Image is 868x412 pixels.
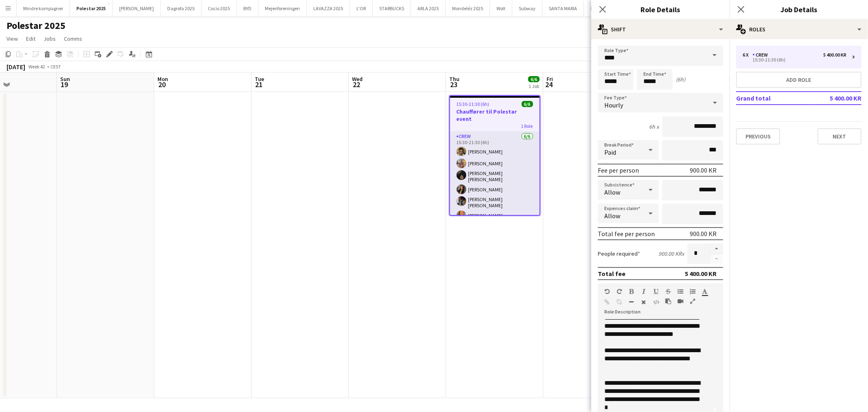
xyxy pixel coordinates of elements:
[736,92,810,105] td: Grand total
[629,299,634,305] button: Horizontal Line
[351,80,363,89] span: 22
[685,270,717,278] div: 5 400.00 KR
[818,128,861,145] button: Next
[40,33,59,44] a: Jobs
[490,0,512,16] button: Wolt
[522,101,533,107] span: 6/6
[678,298,683,305] button: Insert video
[823,52,846,58] div: 5 400.00 KR
[449,75,459,83] span: Thu
[676,76,685,83] div: (6h)
[604,212,620,220] span: Allow
[591,4,730,15] h3: Role Details
[521,123,533,129] span: 1 Role
[27,64,47,70] span: Week 42
[658,250,684,257] div: 900.00 KR x
[255,75,264,83] span: Tue
[598,166,639,174] div: Fee per person
[653,288,659,295] button: Underline
[752,52,771,58] div: Crew
[547,75,553,83] span: Fri
[3,33,21,44] a: View
[665,288,671,295] button: Strikethrough
[584,0,618,16] button: MobilePay
[156,80,168,89] span: 20
[690,288,695,295] button: Ordered List
[591,20,730,39] div: Shift
[678,288,683,295] button: Unordered List
[690,230,717,238] div: 900.00 KR
[665,298,671,305] button: Paste as plain text
[545,80,553,89] span: 24
[641,288,647,295] button: Italic
[690,166,717,174] div: 900.00 KR
[7,35,18,42] span: View
[44,35,56,42] span: Jobs
[598,230,655,238] div: Total fee per person
[113,0,161,16] button: [PERSON_NAME]
[411,0,446,16] button: ARLA 2025
[26,35,35,42] span: Edit
[529,83,539,89] div: 1 Job
[350,0,373,16] button: L'OR
[702,288,708,295] button: Text Color
[237,0,258,16] button: BYD
[736,72,861,88] button: Add role
[254,80,264,89] span: 21
[604,148,616,156] span: Paid
[542,0,584,16] button: SANTA MARIA
[598,270,625,278] div: Total fee
[629,288,634,295] button: Bold
[70,0,113,16] button: Polestar 2025
[7,63,25,71] div: [DATE]
[710,243,723,254] button: Increase
[690,298,695,305] button: Fullscreen
[810,92,861,105] td: 5 400.00 KR
[604,288,610,295] button: Undo
[528,76,540,82] span: 6/6
[352,75,363,83] span: Wed
[373,0,411,16] button: STARBUCKS
[307,0,350,16] button: LAVAZZA 2025
[449,95,540,216] app-job-card: 15:30-21:30 (6h)6/6Chauffører til Polestar event1 RoleCrew6/615:30-21:30 (6h)[PERSON_NAME][PERSON...
[448,80,459,89] span: 23
[23,33,39,44] a: Edit
[617,288,622,295] button: Redo
[258,0,307,16] button: Mejeriforeningen
[50,64,61,70] div: CEST
[157,75,168,83] span: Mon
[17,0,70,16] button: Mindre kampagner
[649,123,659,130] div: 6h x
[457,101,490,107] span: 15:30-21:30 (6h)
[653,299,659,305] button: HTML Code
[61,33,85,44] a: Comms
[59,80,70,89] span: 19
[64,35,82,42] span: Comms
[743,52,752,58] div: 6 x
[60,75,70,83] span: Sun
[736,128,780,145] button: Previous
[604,188,620,196] span: Allow
[641,299,647,305] button: Clear Formatting
[7,20,66,32] h1: Polestar 2025
[604,101,623,109] span: Hourly
[730,4,868,15] h3: Job Details
[730,20,868,39] div: Roles
[161,0,201,16] button: Dagrofa 2025
[450,132,540,224] app-card-role: Crew6/615:30-21:30 (6h)[PERSON_NAME][PERSON_NAME][PERSON_NAME] [PERSON_NAME][PERSON_NAME][PERSON_...
[450,108,540,123] h3: Chauffører til Polestar event
[598,250,640,257] label: People required
[446,0,490,16] button: Mondeléz 2025
[512,0,542,16] button: Subway
[201,0,237,16] button: Cocio 2025
[743,58,846,62] div: 15:30-21:30 (6h)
